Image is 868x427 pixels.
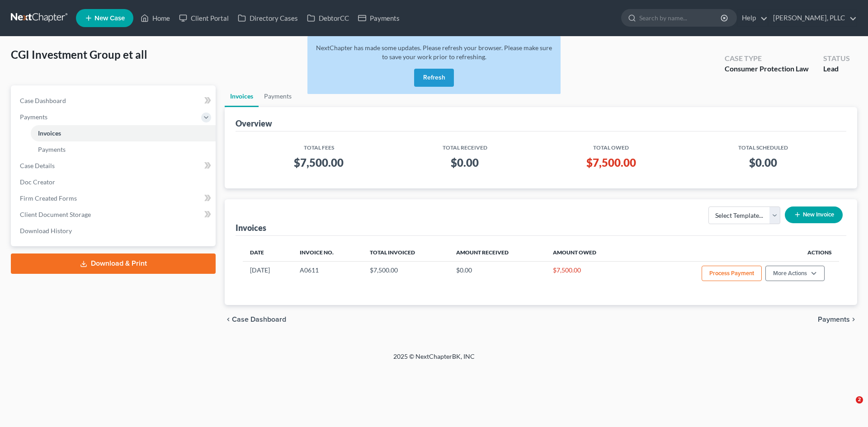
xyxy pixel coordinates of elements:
a: Firm Created Forms [13,190,216,206]
a: Invoices [31,125,216,141]
th: Actions [630,243,839,261]
span: Payments [20,113,47,121]
span: Payments [818,316,850,323]
div: Status [823,53,850,64]
th: Total Fees [243,139,395,152]
div: Invoices [236,222,266,233]
th: Date [243,243,292,261]
a: DebtorCC [302,10,354,26]
th: Invoice No. [292,243,363,261]
i: chevron_right [850,316,857,323]
button: New Invoice [785,206,843,223]
a: Doc Creator [13,174,216,190]
button: chevron_left Case Dashboard [225,316,286,323]
a: Home [136,10,175,26]
input: Search by name... [639,9,722,26]
a: Directory Cases [233,10,302,26]
h3: $7,500.00 [542,155,679,170]
a: Invoices [225,85,259,107]
button: Process Payment [702,266,762,281]
h3: $7,500.00 [250,155,387,170]
i: chevron_left [225,316,232,323]
iframe: Intercom live chat [837,396,859,418]
a: Help [737,10,768,26]
span: Case Dashboard [20,97,66,104]
span: Case Details [20,162,55,169]
th: Amount Owed [546,243,629,261]
td: $7,500.00 [546,262,629,287]
span: CGI Investment Group et all [11,48,147,61]
td: [DATE] [243,262,292,287]
th: Total Received [395,139,535,152]
td: A0611 [292,262,363,287]
span: Firm Created Forms [20,194,77,202]
a: Download History [13,223,216,239]
button: Payments chevron_right [818,316,857,323]
button: More Actions [765,266,825,281]
h3: $0.00 [694,155,832,170]
h3: $0.00 [402,155,528,170]
th: Total Scheduled [687,139,839,152]
div: Case Type [725,53,809,64]
button: Refresh [414,69,454,87]
th: Total Invoiced [363,243,449,261]
th: Amount Received [449,243,546,261]
a: Payments [354,10,404,26]
th: Total Owed [535,139,687,152]
span: Invoices [38,129,61,137]
a: Client Portal [175,10,233,26]
span: New Case [94,15,125,22]
a: Payments [31,141,216,158]
div: Lead [823,64,850,74]
td: $0.00 [449,262,546,287]
a: Case Dashboard [13,93,216,109]
span: Case Dashboard [232,316,286,323]
div: Overview [236,118,272,129]
span: Payments [38,145,66,153]
a: Payments [259,85,297,107]
span: NextChapter has made some updates. Please refresh your browser. Please make sure to save your wor... [316,44,552,61]
span: 2 [856,396,863,404]
a: Case Details [13,158,216,174]
a: Client Document Storage [13,206,216,223]
span: Client Document Storage [20,211,91,218]
a: Download & Print [11,253,216,274]
span: Download History [20,227,72,235]
span: Doc Creator [20,178,55,186]
div: 2025 © NextChapterBK, INC [176,352,692,368]
a: [PERSON_NAME], PLLC [769,10,857,26]
td: $7,500.00 [363,262,449,287]
div: Consumer Protection Law [725,64,809,74]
